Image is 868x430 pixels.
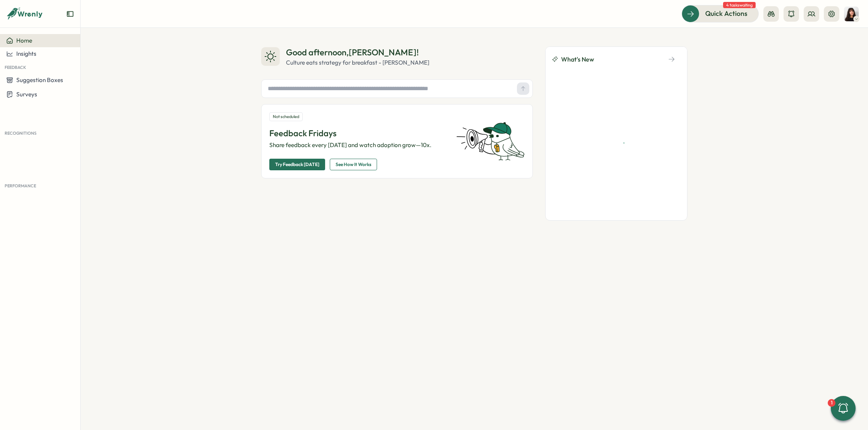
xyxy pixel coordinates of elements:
button: Try Feedback [DATE] [269,159,325,170]
span: Home [16,37,32,44]
div: Good afternoon , [PERSON_NAME] ! [286,46,429,58]
p: Feedback Fridays [269,127,447,139]
span: Quick Actions [705,9,747,19]
span: What's New [561,55,594,64]
button: See How It Works [330,159,377,170]
span: Insights [16,50,36,57]
button: Quick Actions [682,5,759,22]
span: Try Feedback [DATE] [275,159,319,170]
button: Expand sidebar [66,10,74,18]
div: Culture eats strategy for breakfast - [PERSON_NAME] [286,58,429,67]
div: 1 [828,399,835,407]
div: Not scheduled [269,112,303,121]
span: 4 tasks waiting [723,2,756,8]
span: Surveys [16,91,37,98]
img: Kelly Rosa [844,7,859,21]
button: 1 [831,396,856,421]
span: Suggestion Boxes [16,76,63,84]
span: See How It Works [336,159,371,170]
p: Share feedback every [DATE] and watch adoption grow—10x. [269,141,447,149]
